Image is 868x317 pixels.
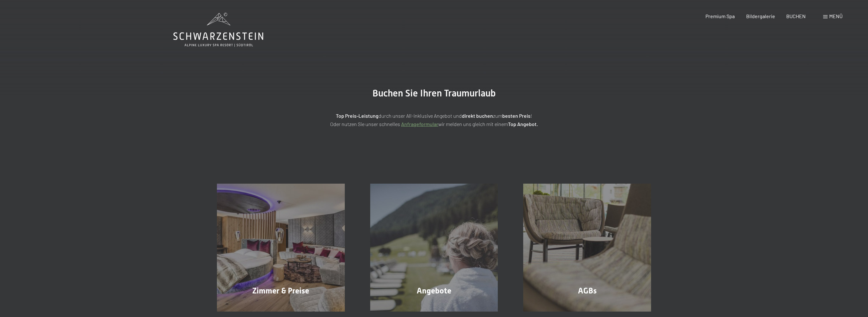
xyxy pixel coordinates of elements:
[336,113,378,119] strong: Top Preis-Leistung
[462,113,493,119] strong: direkt buchen
[252,286,309,295] span: Zimmer & Preise
[401,121,438,127] a: Anfrageformular
[746,13,775,19] a: Bildergalerie
[705,13,735,19] a: Premium Spa
[786,13,806,19] a: BUCHEN
[829,13,843,19] span: Menü
[417,286,451,295] span: Angebote
[502,113,531,119] strong: besten Preis
[358,184,511,312] a: Buchung Angebote
[372,88,496,99] span: Buchen Sie Ihren Traumurlaub
[508,121,538,127] strong: Top Angebot.
[578,286,597,295] span: AGBs
[275,112,593,128] p: durch unser All-inklusive Angebot und zum ! Oder nutzen Sie unser schnelles wir melden uns gleich...
[204,184,358,312] a: Buchung Zimmer & Preise
[510,184,664,312] a: Buchung AGBs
